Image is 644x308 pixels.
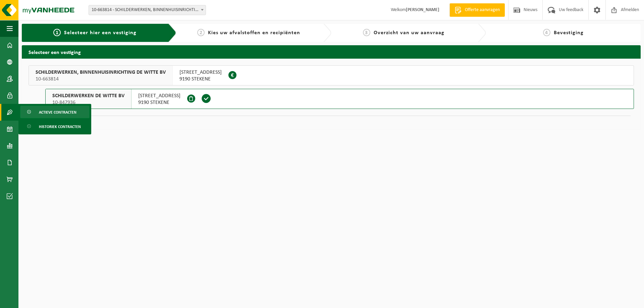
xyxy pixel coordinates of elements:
span: Offerte aanvragen [463,7,501,13]
span: Kies uw afvalstoffen en recipiënten [208,30,300,36]
span: 9190 STEKENE [138,99,180,106]
span: Actieve contracten [39,106,76,119]
span: 9190 STEKENE [179,76,222,82]
a: Actieve contracten [20,106,90,118]
span: 1 [53,29,61,36]
span: 3 [363,29,370,36]
span: 4 [543,29,550,36]
span: Bevestiging [554,30,584,36]
button: SCHILDERWERKEN DE WITTE BV 10-847936 [STREET_ADDRESS]9190 STEKENE [45,89,634,109]
span: Overzicht van uw aanvraag [374,30,444,36]
span: [STREET_ADDRESS] [179,69,222,76]
span: Selecteer hier een vestiging [64,30,137,36]
span: 10-847936 [52,99,124,106]
a: Historiek contracten [20,120,90,133]
strong: [PERSON_NAME] [406,7,439,12]
span: Historiek contracten [39,120,81,133]
span: 10-663814 - SCHILDERWERKEN, BINNENHUISINRICHTING DE WITTE BV - STEKENE [89,5,206,15]
h2: Selecteer een vestiging [22,45,641,58]
span: 10-663814 - SCHILDERWERKEN, BINNENHUISINRICHTING DE WITTE BV - STEKENE [89,5,206,15]
span: 10-663814 [36,76,166,82]
span: [STREET_ADDRESS] [138,93,180,99]
button: SCHILDERWERKEN, BINNENHUISINRICHTING DE WITTE BV 10-663814 [STREET_ADDRESS]9190 STEKENE [29,65,634,85]
span: SCHILDERWERKEN, BINNENHUISINRICHTING DE WITTE BV [36,69,166,76]
span: SCHILDERWERKEN DE WITTE BV [52,93,124,99]
a: Offerte aanvragen [449,3,505,17]
span: 2 [197,29,205,36]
